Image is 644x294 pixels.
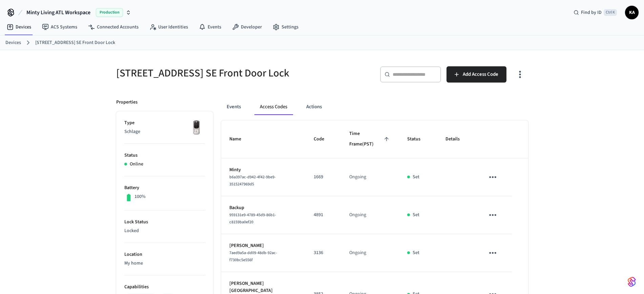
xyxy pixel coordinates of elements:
p: Online [130,161,143,168]
a: ACS Systems [37,21,83,33]
a: User Identities [144,21,193,33]
span: Find by ID [581,9,602,16]
p: Schlage [124,128,205,135]
a: Events [193,21,227,33]
td: Ongoing [341,234,399,272]
p: Properties [116,99,138,106]
span: 959131e9-4789-45d9-86b1-c8159ba0ef20 [229,212,276,225]
button: Events [221,99,246,115]
span: Code [314,134,333,144]
a: Settings [267,21,304,33]
p: Type [124,119,205,127]
p: Status [124,152,205,159]
span: Ctrl K [604,9,617,16]
p: Lock Status [124,219,205,226]
img: SeamLogoGradient.69752ec5.svg [628,276,636,287]
p: Set [413,249,419,256]
a: Connected Accounts [83,21,144,33]
span: 7aed9a5a-dd09-48db-92ac-f730bc5e556f [229,250,277,263]
span: Production [96,8,123,17]
p: Set [413,211,419,219]
a: [STREET_ADDRESS] SE Front Door Lock [35,39,115,46]
p: Location [124,251,205,258]
button: Access Codes [254,99,293,115]
img: Yale Assure Touchscreen Wifi Smart Lock, Satin Nickel, Front [188,119,205,136]
p: 1669 [314,174,333,181]
p: Backup [229,204,298,211]
p: Capabilities [124,284,205,291]
a: Devices [1,21,37,33]
span: Name [229,134,250,144]
p: Battery [124,184,205,191]
span: Status [407,134,429,144]
p: [PERSON_NAME] [229,242,298,249]
p: Minty [229,166,298,174]
span: Minty Living ATL Workspace [26,8,90,17]
h5: [STREET_ADDRESS] SE Front Door Lock [116,66,318,80]
td: Ongoing [341,196,399,234]
a: Devices [5,39,21,46]
p: Set [413,174,419,181]
div: ant example [221,99,528,115]
button: Actions [301,99,327,115]
span: KA [626,6,638,19]
button: Add Access Code [446,66,506,83]
p: My home [124,260,205,267]
div: Find by IDCtrl K [568,6,622,19]
p: 3136 [314,249,333,256]
span: b6a397ac-d942-4f42-9be9-3515247969d5 [229,174,276,187]
p: Locked [124,227,205,234]
span: Details [445,134,469,144]
a: Developer [227,21,267,33]
td: Ongoing [341,158,399,196]
p: 4891 [314,211,333,219]
span: Add Access Code [463,70,498,79]
span: Time Frame(PST) [349,129,391,150]
p: 100% [134,193,146,200]
button: KA [625,6,639,19]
